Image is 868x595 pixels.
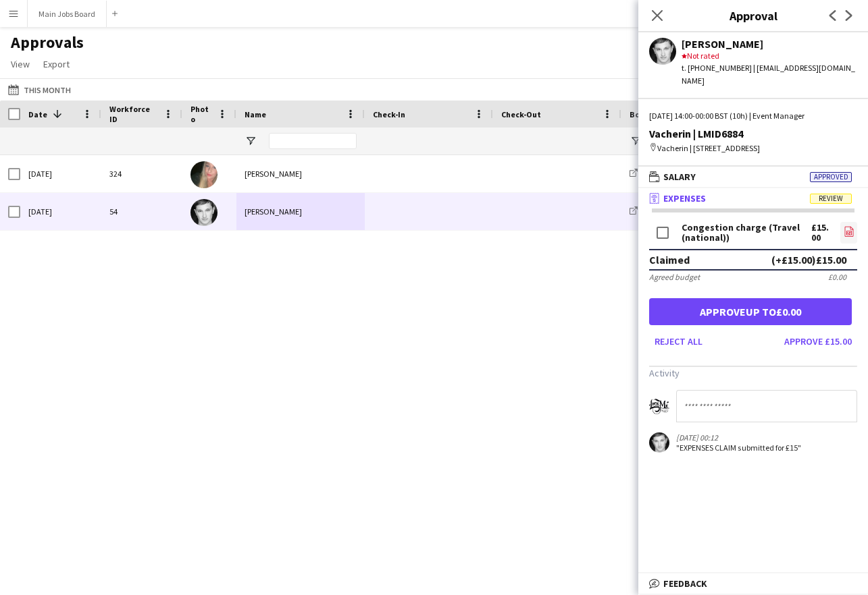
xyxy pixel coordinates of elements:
[779,331,857,352] button: Approve £15.00
[649,331,708,352] button: Reject all
[649,253,690,266] div: Claimed
[101,155,182,192] div: 324
[190,161,218,188] img: Emma Kelly
[649,272,700,282] div: Agreed budget
[682,50,857,62] div: Not rated
[190,104,212,124] span: Photo
[638,167,868,187] mat-expansion-panel-header: SalaryApproved
[638,208,868,470] div: ExpensesReview
[828,272,846,282] div: £0.00
[501,109,541,119] span: Check-Out
[638,7,868,24] h3: Approval
[630,135,642,147] button: Open Filter Menu
[676,443,801,453] div: "EXPENSES CLAIM submitted for £15"
[236,155,365,192] div: [PERSON_NAME]
[682,223,811,243] div: Congestion charge (Travel (national))
[638,573,868,594] mat-expansion-panel-header: Feedback
[101,193,182,230] div: 54
[630,109,653,119] span: Board
[649,128,857,140] div: Vacherin | LMID6884
[682,62,857,86] div: t. [PHONE_NUMBER] | [EMAIL_ADDRESS][DOMAIN_NAME]
[28,109,47,119] span: Date
[638,188,868,208] mat-expansion-panel-header: ExpensesReview
[649,142,857,154] div: Vacherin | [STREET_ADDRESS]
[771,253,846,266] div: (+£15.00) £15.00
[373,109,405,119] span: Check-In
[38,55,75,73] a: Export
[20,155,101,192] div: [DATE]
[630,206,698,217] a: Main Jobs Board
[811,223,832,243] div: £15.00
[269,133,357,149] input: Name Filter Input
[190,199,218,226] img: Jay Slovick
[663,192,706,204] span: Expenses
[5,82,74,98] button: This Month
[109,104,158,124] span: Workforce ID
[245,135,257,147] button: Open Filter Menu
[663,577,707,590] span: Feedback
[649,110,857,122] div: [DATE] 14:00-00:00 BST (10h) | Event Manager
[236,193,365,230] div: [PERSON_NAME]
[663,171,696,183] span: Salary
[245,109,266,119] span: Name
[649,298,852,325] button: Approveup to£0.00
[43,58,70,70] span: Export
[810,172,852,182] span: Approved
[676,432,801,443] div: [DATE] 00:12
[630,169,698,179] a: Main Jobs Board
[5,55,35,73] a: View
[11,58,30,70] span: View
[810,194,852,204] span: Review
[28,1,107,27] button: Main Jobs Board
[682,38,857,50] div: [PERSON_NAME]
[649,432,669,453] app-user-avatar: Jay Slovick
[649,367,857,379] h3: Activity
[20,193,101,230] div: [DATE]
